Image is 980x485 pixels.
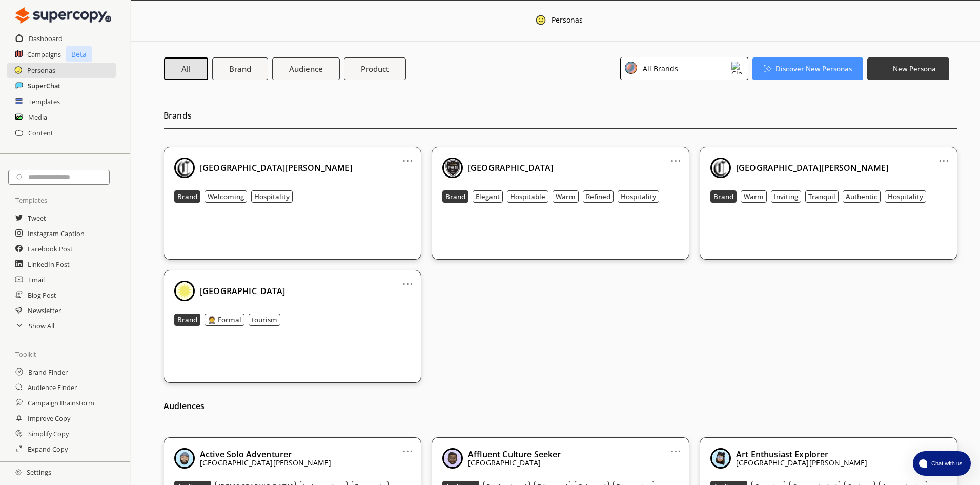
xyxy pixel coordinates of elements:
button: Welcoming [205,190,247,203]
h2: Expand Copy [28,441,68,457]
img: Close [710,158,731,178]
a: Content [28,125,53,141]
b: Brand [177,315,197,324]
b: Warm [556,192,576,201]
button: Brand [174,314,200,326]
p: [GEOGRAPHIC_DATA] [468,459,561,467]
a: Newsletter [28,303,61,318]
b: Refined [586,192,610,201]
a: Simplify Copy [28,426,69,441]
b: [GEOGRAPHIC_DATA] [200,285,285,297]
h2: Campaign Brainstorm [28,395,94,411]
img: Close [174,448,195,469]
button: Elegant [473,190,503,203]
b: Inviting [774,192,798,201]
b: Audience [289,64,323,74]
a: ... [670,152,681,161]
p: Beta [66,46,92,62]
a: SuperChat [28,78,60,93]
b: Brand [713,192,733,201]
a: Templates [28,94,60,109]
img: Close [174,158,195,178]
button: Tranquil [805,190,839,203]
button: atlas-launcher [913,451,971,476]
button: Product [344,57,406,80]
button: Authentic [843,190,881,203]
b: Brand [445,192,465,201]
a: Facebook Post [28,241,73,257]
h2: Audiences [164,398,957,419]
a: Audience Changer [28,457,83,472]
h2: Personas [27,63,55,78]
button: Brand [174,190,200,203]
button: Inviting [771,190,801,203]
button: Warm [741,190,767,203]
img: Close [442,448,463,469]
a: ... [938,152,949,161]
b: Art Enthusiast Explorer [736,449,828,460]
a: Improve Copy [28,411,70,426]
b: Affluent Culture Seeker [468,449,561,460]
button: Hospitality [618,190,659,203]
img: Close [535,14,546,26]
b: [GEOGRAPHIC_DATA][PERSON_NAME] [736,162,889,173]
a: ... [670,443,681,451]
div: Personas [552,16,583,27]
b: All [181,64,191,74]
button: Refined [583,190,614,203]
b: Warm [744,192,764,201]
b: Tranquil [808,192,835,201]
a: Instagram Caption [28,226,85,241]
img: Close [174,281,195,301]
a: Campaigns [27,47,61,62]
a: LinkedIn Post [28,257,70,272]
a: Dashboard [29,31,63,46]
a: Show All [29,318,54,334]
b: Product [361,64,389,74]
a: Media [28,109,47,125]
b: Elegant [476,192,500,201]
button: tourism [249,314,280,326]
span: Chat with us [927,459,965,468]
img: Close [442,158,463,178]
img: Close [710,448,731,469]
img: Close [731,62,744,74]
b: Welcoming [208,192,244,201]
button: Audience [272,57,340,80]
button: Brand [442,190,468,203]
button: Discover New Personas [752,57,864,80]
a: ... [402,443,413,451]
a: Tweet [28,210,46,226]
button: 🤵 Formal [205,314,244,326]
a: ... [402,276,413,284]
button: Brand [710,190,737,203]
a: Audience Finder [28,380,77,395]
a: ... [938,443,949,451]
a: Blog Post [28,287,56,303]
b: 🤵 Formal [208,315,241,324]
b: Hospitality [621,192,656,201]
h2: Brand Finder [28,364,68,380]
button: Warm [553,190,579,203]
b: Hospitable [510,192,545,201]
button: Hospitality [885,190,926,203]
b: [GEOGRAPHIC_DATA][PERSON_NAME] [200,162,353,173]
button: All [164,57,208,80]
b: Brand [177,192,197,201]
a: Email [28,272,45,287]
a: ... [402,152,413,161]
